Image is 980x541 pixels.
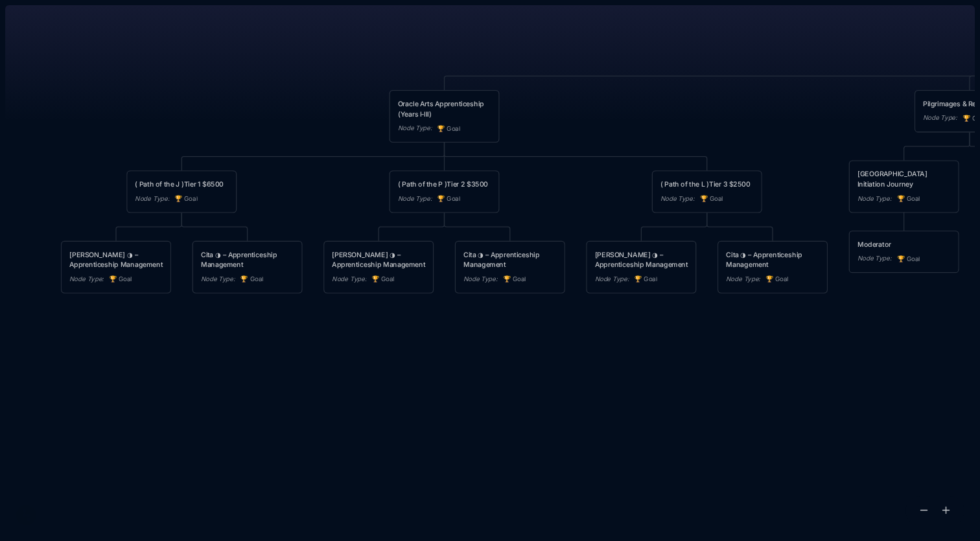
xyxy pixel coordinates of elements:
div: ( Path of the J )Tier 1 $6500Node Type:🏆Goal [126,170,237,214]
span: Goal [765,274,789,284]
div: Cita ◑ – Apprenticeship ManagementNode Type:🏆Goal [717,240,828,294]
div: ( Path of the J )Tier 1 $6500 [135,179,228,189]
span: Goal [437,124,460,134]
i: 🏆 [174,194,184,202]
i: 🏆 [700,194,710,202]
div: Node Type : [857,253,892,264]
div: Cita ◑ – Apprenticeship ManagementNode Type:🏆Goal [454,240,565,294]
span: Goal [174,194,198,204]
div: Node Type : [201,274,235,284]
div: Cita ◑ – Apprenticeship ManagementNode Type:🏆Goal [192,240,303,294]
span: Goal [437,194,460,204]
div: Oracle Arts Apprenticeship (Years I‑III)Node Type:🏆Goal [389,89,500,143]
div: Node Type : [726,274,760,284]
div: ( Path of the L )Tier 3 $2500Node Type:🏆Goal [651,170,762,214]
span: Goal [897,194,920,204]
div: Cita ◑ – Apprenticeship Management [201,249,294,270]
div: Node Type : [595,274,629,284]
span: Goal [897,254,920,264]
div: Oracle Arts Apprenticeship (Years I‑III) [398,98,491,119]
span: Goal [503,274,526,284]
div: ( Path of the P )Tier 2 $3500Node Type:🏆Goal [389,170,500,214]
div: Node Type : [398,194,432,204]
div: Node Type : [857,194,892,204]
div: [PERSON_NAME] ◑ – Apprenticeship Management [595,249,688,270]
i: 🏆 [240,275,250,283]
div: Node Type : [660,194,695,204]
div: Node Type : [923,113,957,123]
span: Goal [371,274,395,284]
i: 🏆 [634,275,644,283]
i: 🏆 [897,194,907,202]
i: 🏆 [437,194,447,202]
div: ( Path of the L )Tier 3 $2500 [660,179,754,189]
div: Cita ◑ – Apprenticeship Management [463,249,557,270]
i: 🏆 [503,275,513,283]
div: [PERSON_NAME] ◑ – Apprenticeship ManagementNode Type:🏆Goal [586,240,697,294]
span: Goal [634,274,657,284]
i: 🏆 [962,114,972,122]
div: [GEOGRAPHIC_DATA] Initiation JourneyNode Type:🏆Goal [848,160,959,213]
div: [PERSON_NAME] ◑ – Apprenticeship ManagementNode Type:🏆Goal [60,240,171,294]
i: 🏆 [765,275,775,283]
div: [PERSON_NAME] ◑ – Apprenticeship Management [332,249,425,270]
i: 🏆 [371,275,381,283]
div: Node Type : [398,123,432,133]
i: 🏆 [437,124,447,132]
div: Node Type : [332,274,366,284]
div: Node Type : [69,274,104,284]
span: Goal [109,274,132,284]
span: Goal [700,194,723,204]
div: Node Type : [135,194,169,204]
div: [GEOGRAPHIC_DATA] Initiation Journey [857,169,951,189]
div: ModeratorNode Type:🏆Goal [848,230,959,273]
span: Goal [240,274,263,284]
i: 🏆 [109,275,119,283]
div: ( Path of the P )Tier 2 $3500 [398,179,491,189]
div: [PERSON_NAME] ◑ – Apprenticeship Management [69,249,163,270]
div: [PERSON_NAME] ◑ – Apprenticeship ManagementNode Type:🏆Goal [323,240,434,294]
img: svg%3e [16,505,36,525]
i: 🏆 [897,255,907,262]
div: Moderator [857,239,951,249]
div: Node Type : [463,274,498,284]
div: Cita ◑ – Apprenticeship Management [726,249,819,270]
